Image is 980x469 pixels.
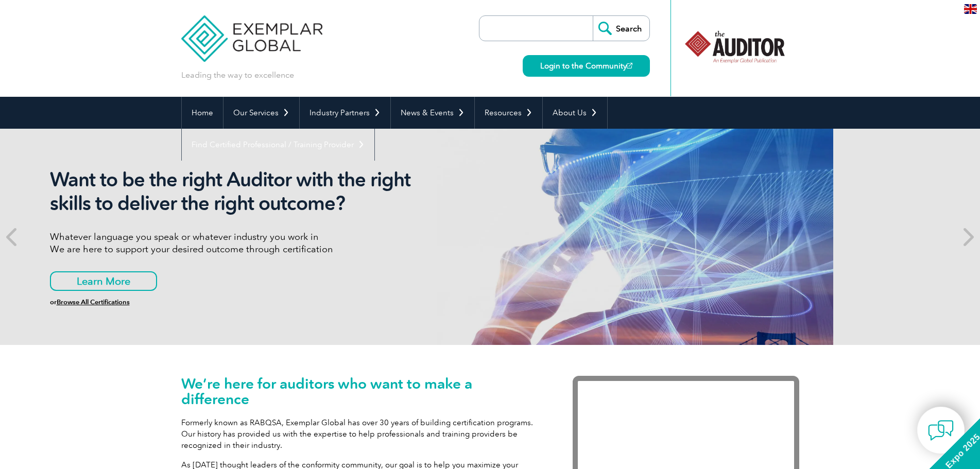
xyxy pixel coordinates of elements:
a: Industry Partners [300,97,390,129]
p: Whatever language you speak or whatever industry you work in We are here to support your desired ... [50,231,436,255]
img: open_square.png [627,63,632,68]
h1: We’re here for auditors who want to make a difference [181,376,542,407]
a: Login to the Community [523,55,650,77]
a: Our Services [223,97,299,129]
h6: or [50,299,436,306]
a: About Us [543,97,607,129]
p: Leading the way to excellence [181,70,294,81]
p: Formerly known as RABQSA, Exemplar Global has over 30 years of building certification programs. O... [181,417,542,451]
a: Find Certified Professional / Training Provider [182,129,374,161]
a: Learn More [50,271,157,291]
a: Home [182,97,223,129]
a: Resources [475,97,542,129]
a: Browse All Certifications [57,298,130,306]
input: Search [593,16,649,41]
img: contact-chat.png [928,418,954,443]
img: en [964,4,977,14]
h2: Want to be the right Auditor with the right skills to deliver the right outcome? [50,168,436,215]
a: News & Events [391,97,474,129]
